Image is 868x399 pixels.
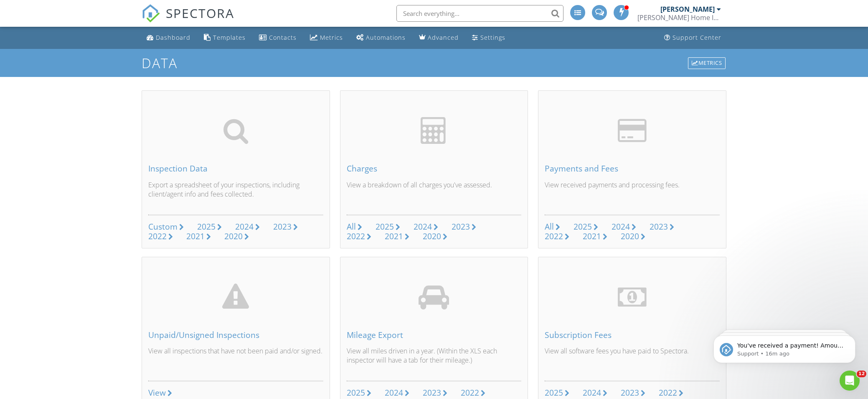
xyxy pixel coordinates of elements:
div: 2021 [583,230,601,242]
a: 2023 [273,222,298,232]
div: Templates [213,33,246,41]
a: All [347,222,362,232]
a: 2024 [583,388,607,398]
div: 2023 [621,387,639,398]
div: [PERSON_NAME] [660,5,715,13]
span: 12 [857,371,866,377]
a: 2025 [197,222,222,232]
span: (Within the XLS each inspector will have a tab for their mileage.) [347,346,497,365]
a: Metrics [307,30,346,46]
div: Custom [148,221,178,232]
span: SPECTORA [166,4,234,22]
a: SPECTORA [142,11,234,29]
a: Metrics [687,56,726,70]
a: Settings [469,30,509,46]
div: 2021 [385,230,403,242]
div: 2025 [376,221,394,232]
a: 2023 [621,388,645,398]
a: 2022 [545,232,569,241]
div: Contacts [269,33,297,41]
div: Subscription Fees [545,330,720,340]
div: Settings [480,33,505,41]
div: AA Marshall Home Inspection Services [637,13,721,22]
div: 2023 [273,221,292,232]
iframe: Intercom live chat [840,371,860,391]
a: 2020 [423,232,447,241]
img: The Best Home Inspection Software - Spectora [142,4,160,23]
a: 2024 [414,222,438,232]
a: Automations (Advanced) [353,30,409,46]
div: Automations [366,33,406,41]
div: 2022 [659,387,677,398]
a: 2025 [545,388,569,398]
div: 2023 [650,221,668,232]
div: 2020 [423,230,441,242]
div: Unpaid/Unsigned Inspections [148,330,323,340]
span: View all miles driven in a year. [347,346,435,356]
div: View [148,388,166,397]
a: 2023 [452,222,476,232]
a: 2025 [347,388,371,398]
a: 2022 [148,232,173,241]
a: 2024 [385,388,409,398]
a: Advanced [416,30,462,46]
div: 2024 [385,387,403,398]
div: All [347,221,356,232]
div: 2023 [423,387,441,398]
p: View received payments and processing fees. [545,180,720,208]
a: 2022 [659,388,683,398]
div: 2022 [347,230,365,242]
a: 2024 [235,222,260,232]
div: 2025 [545,387,563,398]
div: 2022 [148,230,167,242]
div: All [545,221,554,232]
h1: Data [142,56,726,70]
a: Templates [201,30,249,46]
div: Mileage Export [347,330,522,340]
div: 2025 [574,221,592,232]
input: Search everything... [396,5,563,22]
a: All [545,222,560,232]
div: 2021 [186,230,205,242]
a: 2024 [612,222,636,232]
iframe: Intercom notifications message [701,318,868,376]
a: 2021 [186,232,211,241]
div: 2020 [224,230,243,242]
a: Dashboard [143,30,194,46]
div: Dashboard [156,33,190,41]
div: 2024 [612,221,630,232]
div: 2024 [583,387,601,398]
a: 2020 [224,232,249,241]
div: Payments and Fees [545,164,720,173]
div: 2025 [347,387,365,398]
div: 2022 [545,230,563,242]
a: 2021 [385,232,409,241]
div: Charges [347,164,522,173]
div: Metrics [688,57,726,69]
div: 2023 [452,221,470,232]
div: Inspection Data [148,164,323,173]
a: Contacts [256,30,300,46]
a: 2025 [574,222,598,232]
div: Advanced [428,33,459,41]
a: 2020 [621,232,645,241]
a: 2021 [583,232,607,241]
div: 2020 [621,230,639,242]
div: 2024 [235,221,254,232]
p: View a breakdown of all charges you've assessed. [347,180,522,208]
div: Support Center [673,33,721,41]
a: Custom [148,222,184,232]
p: Export a spreadsheet of your inspections, including client/agent info and fees collected. [148,180,323,208]
p: View all inspections that have not been paid and/or signed. [148,346,323,374]
a: 2023 [650,222,674,232]
a: 2022 [461,388,485,398]
a: 2022 [347,232,371,241]
p: View all software fees you have paid to Spectora. [545,346,720,374]
div: 2022 [461,387,479,398]
a: 2023 [423,388,447,398]
div: 2024 [414,221,432,232]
